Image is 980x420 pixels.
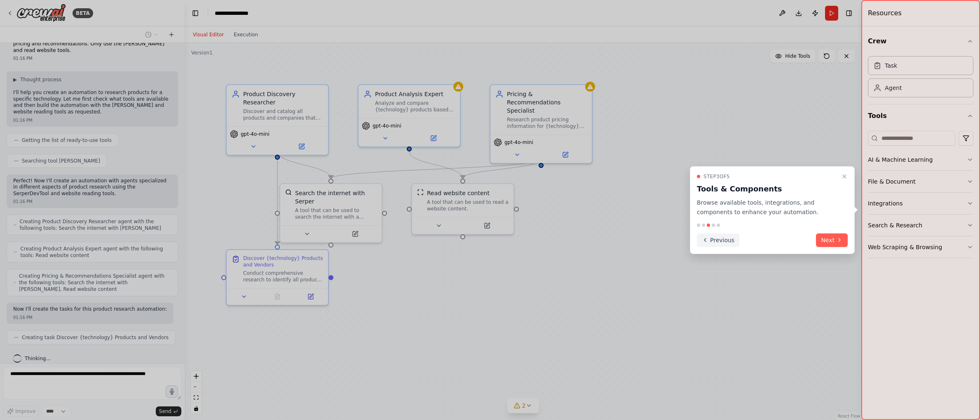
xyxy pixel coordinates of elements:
[697,198,838,217] p: Browse available tools, integrations, and components to enhance your automation.
[697,183,838,195] h3: Tools & Components
[697,233,739,247] button: Previous
[839,172,849,182] button: Close walkthrough
[190,7,201,19] button: Hide left sidebar
[703,173,730,180] span: Step 3 of 5
[816,233,848,247] button: Next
